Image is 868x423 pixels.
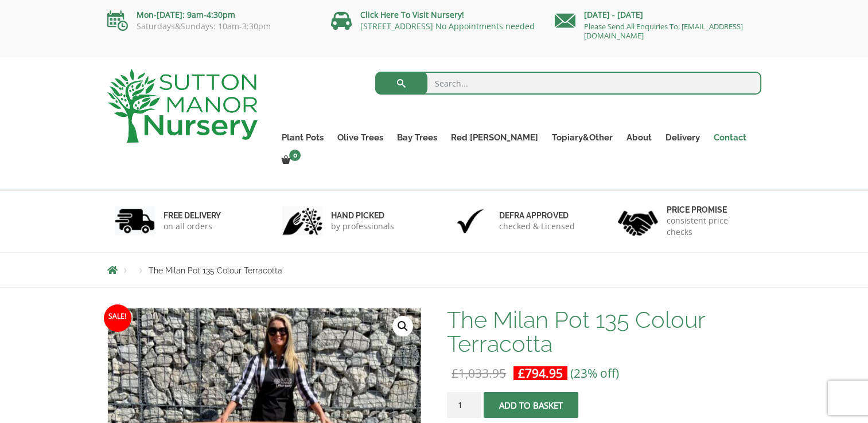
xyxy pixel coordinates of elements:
img: 4.jpg [618,203,658,238]
button: Add to basket [484,392,578,418]
img: 1.jpg [115,206,155,236]
p: Saturdays&Sundays: 10am-3:30pm [107,22,314,31]
img: 2.jpg [282,206,322,236]
a: View full-screen image gallery [392,316,413,336]
p: by professionals [331,221,394,232]
p: [DATE] - [DATE] [555,8,761,22]
h6: FREE DELIVERY [164,210,221,221]
p: Mon-[DATE]: 9am-4:30pm [107,8,314,22]
a: About [620,130,659,146]
span: (23% off) [570,365,619,381]
span: 0 [289,150,301,161]
a: Delivery [659,130,707,146]
a: [STREET_ADDRESS] No Appointments needed [360,21,535,32]
input: Search... [375,72,761,95]
span: The Milan Pot 135 Colour Terracotta [149,266,282,275]
a: Topiary&Other [545,130,620,146]
a: Olive Trees [330,130,390,146]
h6: Defra approved [499,210,575,221]
a: Plant Pots [275,130,330,146]
h6: hand picked [331,210,394,221]
bdi: 794.95 [518,365,563,381]
h1: The Milan Pot 135 Colour Terracotta [447,308,761,356]
span: £ [518,365,525,381]
img: logo [107,69,258,143]
bdi: 1,033.95 [451,365,506,381]
input: Product quantity [447,392,481,418]
a: Contact [707,130,753,146]
a: Bay Trees [390,130,444,146]
span: Sale! [104,304,131,332]
nav: Breadcrumbs [107,265,761,275]
a: Red [PERSON_NAME] [444,130,545,146]
img: 3.jpg [450,206,491,236]
a: Please Send All Enquiries To: [EMAIL_ADDRESS][DOMAIN_NAME] [584,21,743,41]
p: on all orders [164,221,221,232]
a: 0 [275,152,304,169]
h6: Price promise [667,205,754,215]
p: checked & Licensed [499,221,575,232]
p: consistent price checks [667,215,754,238]
a: Click Here To Visit Nursery! [360,9,464,20]
span: £ [451,365,458,381]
